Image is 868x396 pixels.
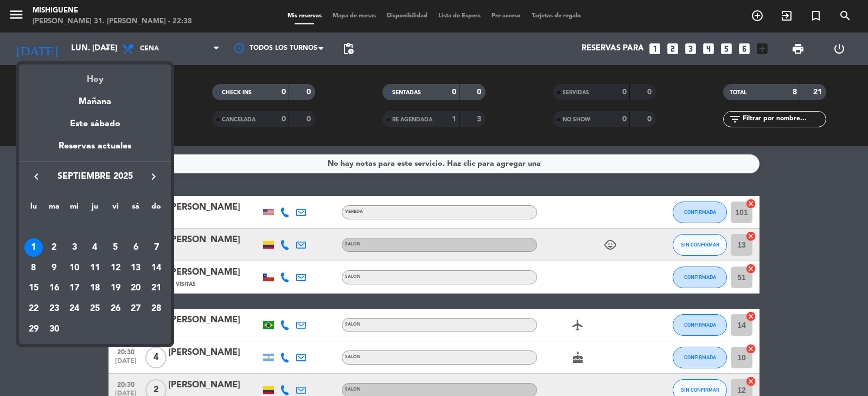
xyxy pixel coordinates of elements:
[126,300,145,318] div: 27
[45,279,63,297] div: 16
[106,238,125,257] div: 5
[45,238,63,257] div: 2
[44,278,65,298] td: 16 de septiembre de 2025
[85,258,105,278] td: 11 de septiembre de 2025
[146,298,167,319] td: 28 de septiembre de 2025
[24,238,43,257] div: 1
[44,258,65,278] td: 9 de septiembre de 2025
[126,298,146,319] td: 27 de septiembre de 2025
[45,300,63,318] div: 23
[105,258,126,278] td: 12 de septiembre de 2025
[65,238,84,257] div: 3
[24,279,43,297] div: 15
[86,300,104,318] div: 25
[19,139,171,161] div: Reservas actuales
[147,259,165,277] div: 14
[24,259,43,277] div: 8
[85,298,105,319] td: 25 de septiembre de 2025
[105,237,126,258] td: 5 de septiembre de 2025
[105,278,126,298] td: 19 de septiembre de 2025
[126,237,146,258] td: 6 de septiembre de 2025
[46,170,144,184] span: septiembre 2025
[146,278,167,298] td: 21 de septiembre de 2025
[147,279,165,297] div: 21
[126,258,146,278] td: 13 de septiembre de 2025
[45,259,63,277] div: 9
[23,319,44,340] td: 29 de septiembre de 2025
[45,320,63,339] div: 30
[65,300,84,318] div: 24
[146,237,167,258] td: 7 de septiembre de 2025
[24,320,43,339] div: 29
[23,298,44,319] td: 22 de septiembre de 2025
[64,278,85,298] td: 17 de septiembre de 2025
[126,279,145,297] div: 20
[146,258,167,278] td: 14 de septiembre de 2025
[23,200,44,217] th: lunes
[23,217,167,237] td: SEP.
[64,200,85,217] th: miércoles
[19,64,171,87] div: Hoy
[105,298,126,319] td: 26 de septiembre de 2025
[86,279,104,297] div: 18
[44,319,65,340] td: 30 de septiembre de 2025
[44,237,65,258] td: 2 de septiembre de 2025
[24,300,43,318] div: 22
[19,87,171,109] div: Mañana
[44,298,65,319] td: 23 de septiembre de 2025
[106,259,125,277] div: 12
[86,259,104,277] div: 11
[147,300,165,318] div: 28
[44,200,65,217] th: martes
[147,238,165,257] div: 7
[65,279,84,297] div: 17
[23,258,44,278] td: 8 de septiembre de 2025
[144,170,163,184] button: keyboard_arrow_right
[126,278,146,298] td: 20 de septiembre de 2025
[126,238,145,257] div: 6
[64,298,85,319] td: 24 de septiembre de 2025
[23,237,44,258] td: 1 de septiembre de 2025
[19,109,171,139] div: Este sábado
[27,170,46,184] button: keyboard_arrow_left
[126,259,145,277] div: 13
[65,259,84,277] div: 10
[146,200,167,217] th: domingo
[23,278,44,298] td: 15 de septiembre de 2025
[85,278,105,298] td: 18 de septiembre de 2025
[86,238,104,257] div: 4
[85,200,105,217] th: jueves
[85,237,105,258] td: 4 de septiembre de 2025
[126,200,146,217] th: sábado
[64,237,85,258] td: 3 de septiembre de 2025
[105,200,126,217] th: viernes
[30,170,43,183] i: keyboard_arrow_left
[106,279,125,297] div: 19
[106,300,125,318] div: 26
[64,258,85,278] td: 10 de septiembre de 2025
[147,170,160,183] i: keyboard_arrow_right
